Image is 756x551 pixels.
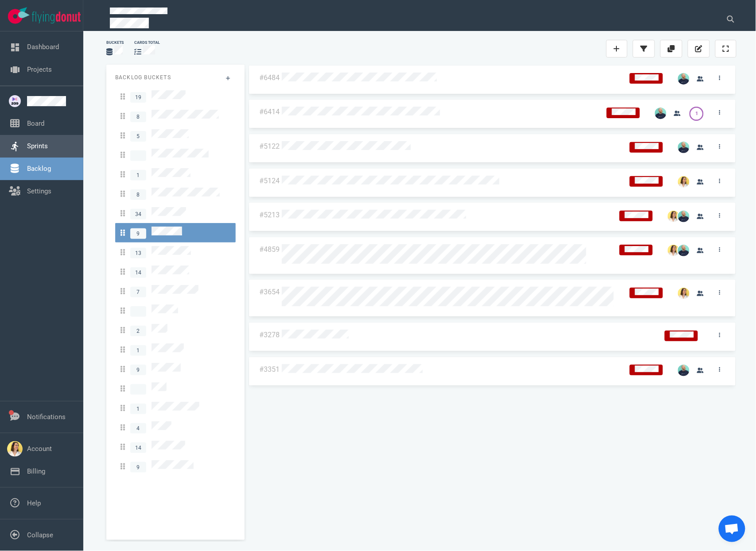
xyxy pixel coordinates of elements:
[130,131,146,142] span: 5
[668,211,679,222] img: 26
[115,359,236,379] a: 9
[27,165,51,173] a: Backlog
[115,184,236,204] a: 8
[27,119,44,127] a: Board
[678,245,690,256] img: 26
[130,209,146,220] span: 34
[719,516,745,542] div: Ouvrir le chat
[130,365,146,375] span: 9
[115,126,236,145] a: 5
[695,110,698,118] div: 1
[655,108,666,119] img: 26
[115,106,236,126] a: 8
[678,73,690,85] img: 26
[130,189,146,200] span: 8
[115,87,236,106] a: 19
[678,142,690,153] img: 26
[27,531,53,539] a: Collapse
[130,112,146,122] span: 8
[115,73,236,81] p: Backlog Buckets
[130,267,146,278] span: 14
[115,320,236,340] a: 2
[130,248,146,258] span: 13
[115,437,236,457] a: 14
[260,108,280,116] a: #6414
[115,457,236,476] a: 9
[260,211,280,219] a: #5213
[260,177,280,185] a: #5124
[27,467,45,475] a: Billing
[115,262,236,281] a: 14
[260,365,280,374] a: #3351
[260,142,280,150] a: #5122
[115,165,236,184] a: 1
[260,245,280,254] a: #4859
[115,281,236,301] a: 7
[130,345,146,356] span: 1
[130,92,146,103] span: 19
[678,176,690,188] img: 26
[260,331,280,339] a: #3278
[130,170,146,181] span: 1
[134,40,160,46] div: cards total
[130,462,146,473] span: 9
[260,288,280,296] a: #3654
[130,287,146,297] span: 7
[130,443,146,453] span: 14
[106,40,124,46] div: Buckets
[27,499,41,507] a: Help
[115,243,236,262] a: 13
[27,66,52,73] a: Projects
[115,418,236,437] a: 4
[130,423,146,434] span: 4
[115,204,236,223] a: 34
[27,445,52,453] a: Account
[27,142,48,150] a: Sprints
[678,211,690,222] img: 26
[27,187,51,195] a: Settings
[678,365,690,376] img: 26
[130,326,146,336] span: 2
[27,43,59,51] a: Dashboard
[668,245,679,256] img: 26
[678,288,690,299] img: 26
[32,12,81,23] img: Flying Donut text logo
[27,413,66,421] a: Notifications
[130,228,146,239] span: 9
[260,73,280,82] a: #6484
[115,223,236,243] a: 9
[115,398,236,418] a: 1
[115,340,236,359] a: 1
[130,404,146,414] span: 1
